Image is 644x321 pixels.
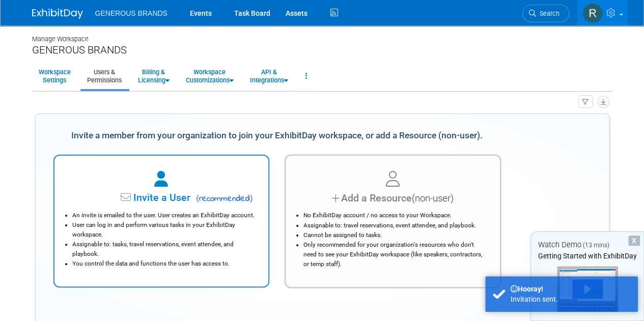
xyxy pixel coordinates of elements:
div: Watch Demo [531,240,643,250]
li: Assignable to: tasks, travel reservations, event attendee, and playbook. [72,240,256,259]
span: Invite a User [70,192,190,203]
span: recommended [193,193,253,205]
a: WorkspaceCustomizations [179,64,240,89]
img: ExhibitDay [32,9,83,19]
div: Dismiss [628,236,640,246]
span: (13 mins) [583,242,609,249]
a: WorkspaceSettings [32,64,77,89]
span: (non-user) [412,193,454,204]
div: Add a Resource [298,191,487,206]
img: Rebecca Chapman [583,4,602,23]
div: Invite a member from your organization to join your ExhibitDay workspace, or add a Resource (non-... [53,125,501,147]
a: Billing &Licensing [131,64,176,89]
li: Assignable to: travel reservations, event attendee, and playbook. [303,221,487,230]
li: User can log in and perform various tasks in your ExhibitDay workspace. [72,220,256,240]
a: Users &Permissions [80,64,128,89]
li: No ExhibitDay account / no access to your Workspace. [303,211,487,220]
div: Hooray! [511,284,630,294]
li: You control the data and functions the user has access to. [72,259,256,269]
li: Cannot be assigned to tasks. [303,230,487,240]
div: Invitation sent. [511,294,630,304]
li: An invite is emailed to the user. User creates an ExhibitDay account. [72,211,256,220]
a: Search [522,5,569,22]
span: Search [536,10,559,17]
div: Manage Workspace [32,25,612,44]
li: Only recommended for your organization's resources who don't need to see your ExhibitDay workspac... [303,240,487,269]
span: ) [250,193,253,203]
div: Getting Started with ExhibitDay [531,251,643,261]
span: GENEROUS BRANDS [95,9,167,17]
div: GENEROUS BRANDS [32,44,612,56]
span: ( [196,193,199,203]
a: API &Integrations [243,64,295,89]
